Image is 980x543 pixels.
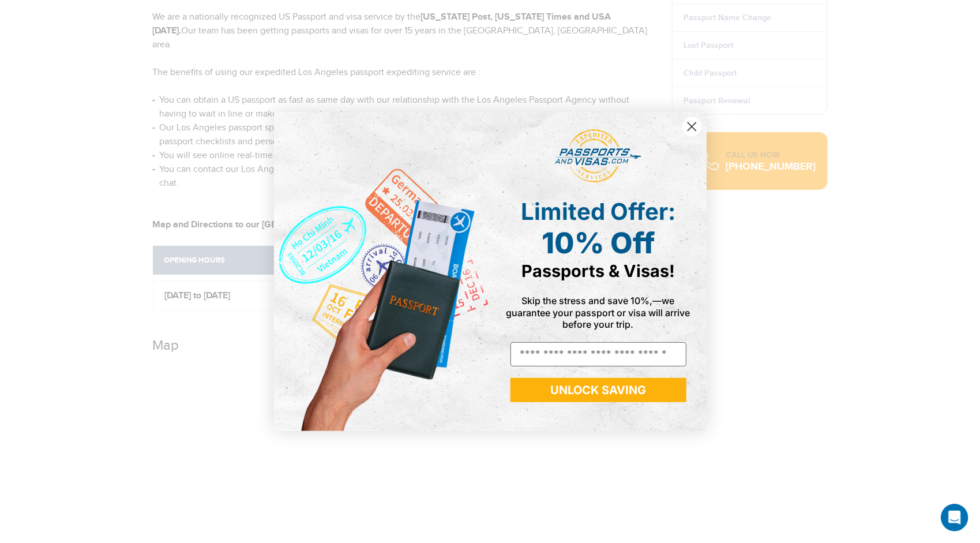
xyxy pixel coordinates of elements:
img: passports and visas [555,129,641,184]
span: Passports & Visas! [521,261,675,281]
div: Need help? [12,10,172,19]
span: Limited Offer: [521,197,675,226]
img: de9cda0d-0715-46ca-9a25-073762a91ba7.png [274,112,490,431]
iframe: Intercom live chat [941,504,968,531]
div: The team will reply as soon as they can [12,19,172,31]
div: Open Intercom Messenger [5,5,206,36]
span: 10% Off [542,226,655,260]
span: Skip the stress and save 10%,—we guarantee your passport or visa will arrive before your trip. [506,295,690,329]
button: UNLOCK SAVING [510,378,686,402]
button: Close dialog [682,117,702,137]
